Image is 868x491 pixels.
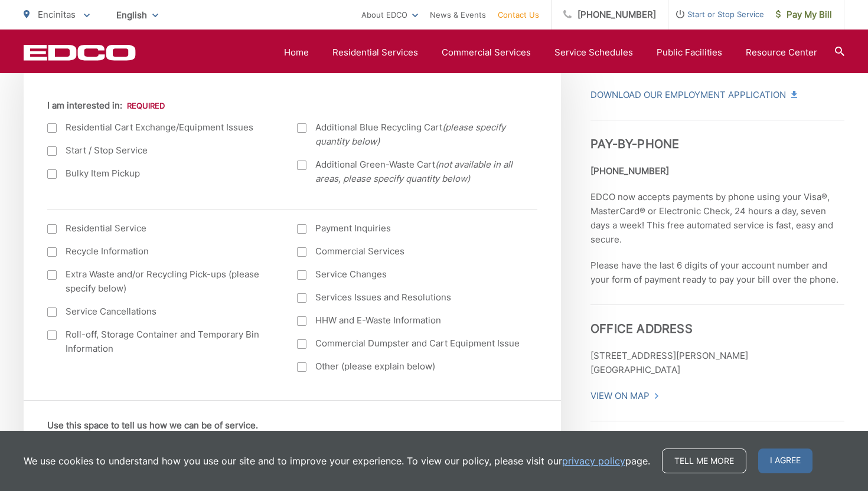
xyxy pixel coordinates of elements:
[657,45,722,60] a: Public Facilities
[590,165,669,176] strong: [PHONE_NUMBER]
[590,190,844,247] p: EDCO now accepts payments by phone using your Visa®, MasterCard® or Electronic Check, 24 hours a ...
[297,221,523,235] label: Payment Inquiries
[47,305,273,319] label: Service Cancellations
[590,389,660,403] a: View On Map
[590,421,844,452] h3: Office Hours
[315,159,513,184] em: (not available in all areas, please specify quantity below)
[47,143,273,158] label: Start / Stop Service
[590,258,844,287] p: Please have the last 6 digits of your account number and your form of payment ready to pay your b...
[47,328,273,356] label: Roll-off, Storage Container and Temporary Bin Information
[24,454,650,468] p: We use cookies to understand how you use our site and to improve your experience. To view our pol...
[47,420,258,431] label: Use this space to tell us how we can be of service.
[332,45,418,60] a: Residential Services
[47,267,273,296] label: Extra Waste and/or Recycling Pick-ups (please specify below)
[297,336,523,351] label: Commercial Dumpster and Cart Equipment Issue
[38,9,76,20] span: Encinitas
[315,120,523,149] span: Additional Blue Recycling Cart
[297,244,523,258] label: Commercial Services
[590,120,844,151] h3: Pay-by-Phone
[746,45,817,60] a: Resource Center
[297,359,523,374] label: Other (please explain below)
[297,313,523,328] label: HHW and E-Waste Information
[498,8,539,22] a: Contact Us
[24,44,136,61] a: EDCD logo. Return to the homepage.
[284,45,309,60] a: Home
[47,221,273,235] label: Residential Service
[315,158,523,186] span: Additional Green-Waste Cart
[590,88,796,102] a: Download Our Employment Application
[47,166,273,181] label: Bulky Item Pickup
[554,45,633,60] a: Service Schedules
[47,120,273,135] label: Residential Cart Exchange/Equipment Issues
[776,8,832,22] span: Pay My Bill
[442,45,531,60] a: Commercial Services
[297,267,523,281] label: Service Changes
[590,349,844,377] p: [STREET_ADDRESS][PERSON_NAME] [GEOGRAPHIC_DATA]
[47,244,273,258] label: Recycle Information
[315,122,505,147] em: (please specify quantity below)
[562,454,625,468] a: privacy policy
[590,305,844,336] h3: Office Address
[297,290,523,305] label: Services Issues and Resolutions
[361,8,418,22] a: About EDCO
[107,5,167,25] span: English
[47,100,165,111] label: I am interested in:
[430,8,486,22] a: News & Events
